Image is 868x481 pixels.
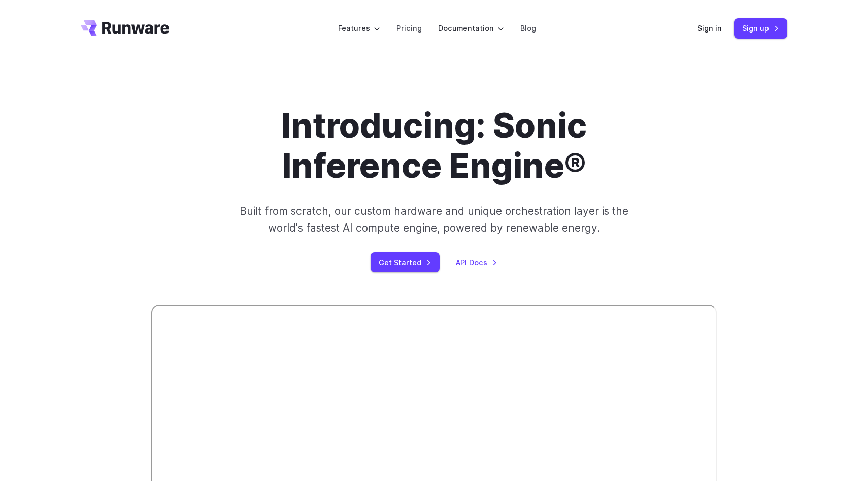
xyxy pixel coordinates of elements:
a: Pricing [396,22,422,34]
a: Sign in [697,22,722,34]
a: Get Started [371,252,440,272]
h1: Introducing: Sonic Inference Engine® [151,106,717,186]
p: Built from scratch, our custom hardware and unique orchestration layer is the world's fastest AI ... [236,203,632,237]
label: Features [338,22,380,34]
a: Go to / [81,20,169,36]
a: Blog [520,22,536,34]
a: API Docs [456,256,497,268]
label: Documentation [438,22,504,34]
a: Sign up [734,18,787,38]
